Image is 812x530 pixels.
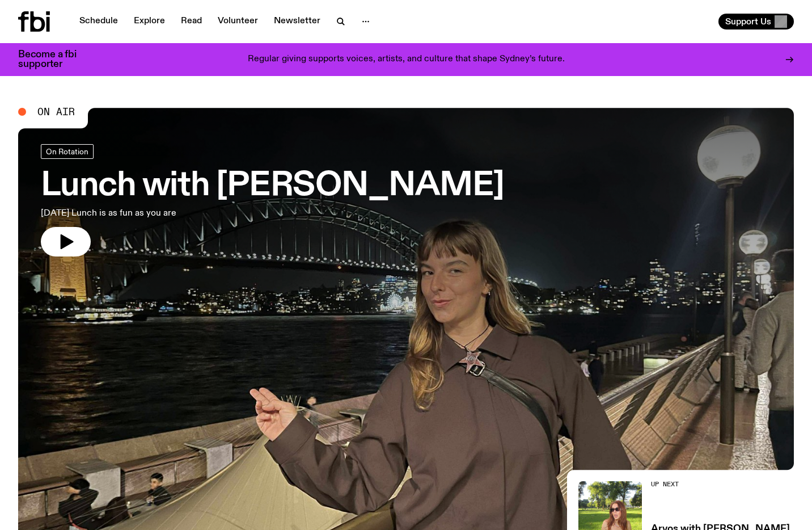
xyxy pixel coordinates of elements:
[725,16,771,27] span: Support Us
[127,14,172,30] a: Explore
[651,481,790,487] h2: Up Next
[267,14,327,30] a: Newsletter
[73,14,125,30] a: Schedule
[41,207,331,220] p: [DATE] Lunch is as fun as you are
[41,170,504,202] h3: Lunch with [PERSON_NAME]
[41,144,504,256] a: Lunch with [PERSON_NAME][DATE] Lunch is as fun as you are
[41,144,94,159] a: On Rotation
[211,14,265,30] a: Volunteer
[248,54,565,65] p: Regular giving supports voices, artists, and culture that shape Sydney’s future.
[174,14,209,30] a: Read
[718,14,794,30] button: Support Us
[37,107,75,117] span: On Air
[18,50,91,69] h3: Become a fbi supporter
[46,147,88,155] span: On Rotation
